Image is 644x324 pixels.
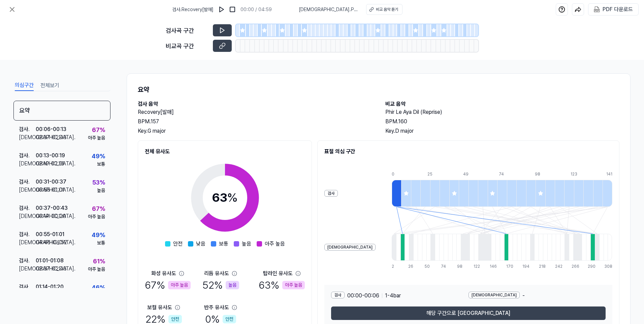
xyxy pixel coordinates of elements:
div: [DEMOGRAPHIC_DATA] . [19,238,36,247]
div: 290 [588,263,592,269]
div: 00:00 / 04:59 [240,6,272,13]
div: 검사 [324,190,338,197]
div: 146 [490,263,494,269]
div: 높음 [226,281,239,289]
span: 검사 . Recovery[발매] [172,6,214,13]
div: 04:46 - 04:52 [36,238,67,247]
h2: Phir Le Aya Dil (Reprise) [385,108,619,116]
div: [DEMOGRAPHIC_DATA] . [19,133,36,141]
div: 00:06 - 00:13 [36,125,66,133]
img: share [575,6,581,13]
div: 검사 . [19,230,36,238]
div: 비교 음악 듣기 [376,6,398,12]
div: [DEMOGRAPHIC_DATA] . [19,212,36,220]
div: 01:01 - 01:08 [36,257,64,265]
span: 1 - 4 bar [385,292,401,300]
div: 67 % [92,204,105,213]
div: [DEMOGRAPHIC_DATA] [469,292,520,298]
div: 02:10 - 02:16 [36,160,64,168]
div: 0 [392,171,401,177]
h2: Recovery[발매] [138,108,372,116]
div: 67 % [145,278,191,293]
div: 검사 . [19,204,36,212]
div: [DEMOGRAPHIC_DATA] [324,244,376,251]
div: [DEMOGRAPHIC_DATA] . [19,186,36,194]
div: 안전 [168,315,182,323]
div: 아주 높음 [88,213,105,220]
h2: 전체 유사도 [145,148,305,156]
div: 242 [555,263,559,269]
div: 25 [427,171,437,177]
div: - [469,292,606,300]
div: 194 [522,263,527,269]
div: 검사 . [19,283,36,291]
div: 검사곡 구간 [166,26,209,35]
div: 74 [441,263,445,269]
button: 의심구간 [15,80,34,91]
span: 높음 [242,240,251,248]
div: 아주 높음 [88,134,105,141]
div: 안전 [223,315,236,323]
div: 검사 . [19,152,36,160]
div: 검사 [331,292,345,298]
button: 전체보기 [40,80,59,91]
img: help [558,6,565,13]
div: 98 [535,171,544,177]
div: 52 % [202,278,239,293]
div: 122 [474,263,478,269]
img: PDF Download [594,6,600,12]
div: 123 [571,171,580,177]
div: 61 % [93,257,105,266]
div: 141 [606,171,612,177]
img: play [218,6,225,13]
div: 266 [572,263,576,269]
img: stop [229,6,236,13]
div: 00:55 - 01:01 [36,230,64,238]
span: 00:00 - 00:06 [347,292,379,300]
div: 00:31 - 00:37 [36,178,66,186]
button: 해당 구간으로 [GEOGRAPHIC_DATA] [331,306,606,320]
div: 화성 유사도 [151,269,176,278]
span: % [227,190,238,205]
div: 보컬 유사도 [147,303,172,312]
div: 49 [463,171,473,177]
div: 01:14 - 01:20 [36,283,64,291]
div: 비교곡 구간 [166,41,209,51]
div: 보통 [97,161,105,168]
div: 아주 높음 [168,281,191,289]
span: 보통 [219,240,228,248]
div: 74 [499,171,508,177]
button: PDF 다운로드 [592,4,634,15]
div: 46 % [92,283,105,292]
div: BPM. 160 [385,118,619,126]
div: 00:13 - 00:19 [36,152,65,160]
div: 308 [604,263,612,269]
div: 63 [212,189,238,207]
span: 아주 높음 [265,240,285,248]
div: 아주 높음 [88,266,105,273]
div: PDF 다운로드 [603,5,633,14]
div: 63 % [259,278,305,293]
button: 비교 음악 듣기 [366,4,402,15]
h2: 검사 음악 [138,100,372,108]
div: 170 [506,263,511,269]
div: 26 [408,263,413,269]
div: 검사 . [19,125,36,133]
div: 67 % [92,125,105,134]
h2: 비교 음악 [385,100,619,108]
div: 02:37 - 02:43 [36,265,67,273]
div: 높음 [97,187,105,194]
div: Key. D major [385,127,619,135]
div: 반주 유사도 [204,303,229,312]
div: BPM. 157 [138,118,372,126]
h2: 표절 의심 구간 [324,148,612,156]
div: 검사 . [19,178,36,186]
div: 검사 . [19,257,36,265]
span: [DEMOGRAPHIC_DATA] . Phir Le Aya Dil (Reprise) [299,6,358,13]
div: Key. G major [138,127,372,135]
div: 02:37 - 02:43 [36,133,67,141]
div: 아주 높음 [282,281,305,289]
div: [DEMOGRAPHIC_DATA] . [19,160,36,168]
div: 보통 [97,239,105,247]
